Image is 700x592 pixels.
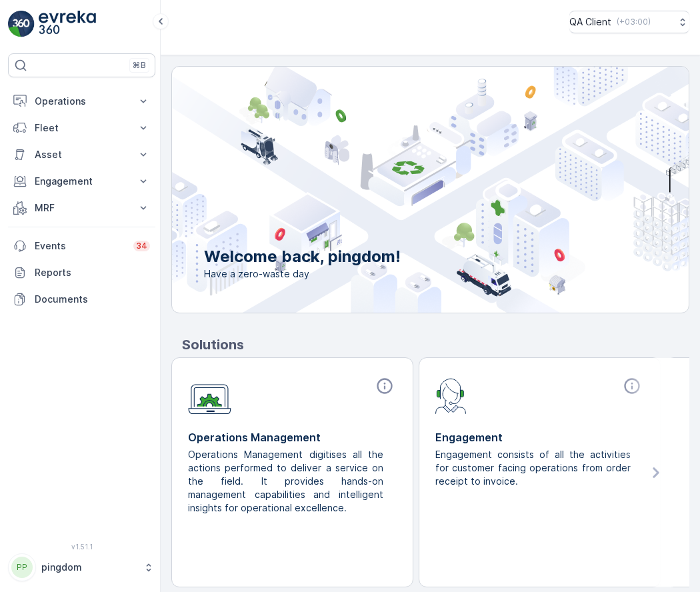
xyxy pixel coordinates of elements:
button: Operations [8,88,155,115]
p: Documents [35,293,150,306]
img: module-icon [188,377,231,415]
button: Fleet [8,115,155,141]
p: ⌘B [133,60,146,71]
img: logo [8,11,35,37]
p: Operations [35,95,129,108]
button: MRF [8,195,155,221]
button: Engagement [8,168,155,195]
a: Reports [8,259,155,286]
p: QA Client [569,15,611,29]
p: MRF [35,201,129,215]
p: ( +03:00 ) [617,17,651,27]
button: PPpingdom [8,553,155,581]
a: Documents [8,286,155,313]
p: Welcome back, pingdom! [204,246,401,267]
p: Operations Management digitises all the actions performed to deliver a service on the field. It p... [188,448,386,515]
img: module-icon [435,377,467,414]
p: pingdom [41,561,137,574]
a: Events34 [8,233,155,259]
p: Events [35,239,125,253]
p: Engagement [35,175,129,188]
img: logo_light-DOdMpM7g.png [39,11,96,37]
button: QA Client(+03:00) [569,11,689,33]
button: Asset [8,141,155,168]
p: Reports [35,266,150,279]
span: v 1.51.1 [8,543,155,551]
p: Operations Management [188,429,397,445]
p: Engagement [435,429,644,445]
p: 34 [136,241,147,251]
p: Engagement consists of all the activities for customer facing operations from order receipt to in... [435,448,633,488]
p: Fleet [35,121,129,135]
p: Solutions [182,335,689,355]
img: city illustration [112,67,689,313]
span: Have a zero-waste day [204,267,401,281]
div: PP [11,557,33,578]
p: Asset [35,148,129,161]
